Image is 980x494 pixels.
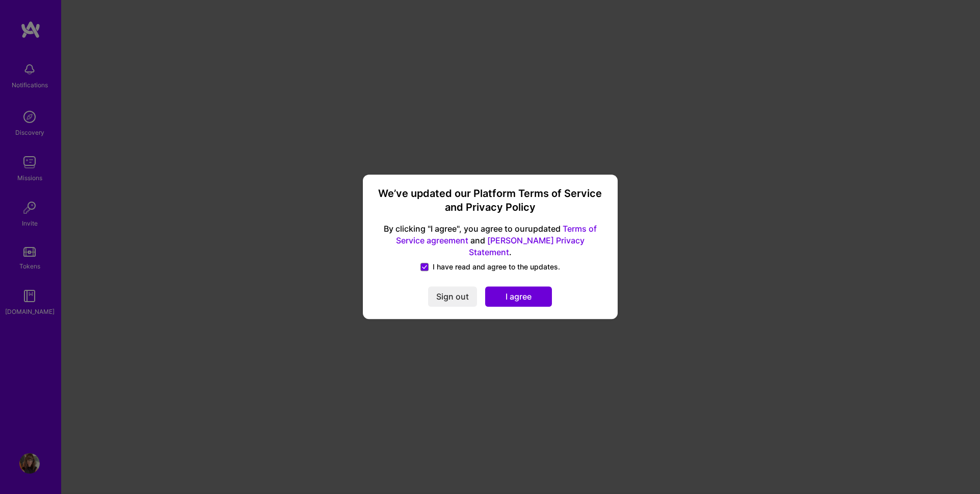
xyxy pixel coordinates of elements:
[469,235,585,257] a: [PERSON_NAME] Privacy Statement
[428,287,477,307] button: Sign out
[433,262,560,273] span: I have read and agree to the updates.
[375,223,605,258] span: By clicking "I agree", you agree to our updated and .
[485,287,552,307] button: I agree
[396,224,597,245] a: Terms of Service agreement
[375,187,605,215] h3: We’ve updated our Platform Terms of Service and Privacy Policy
